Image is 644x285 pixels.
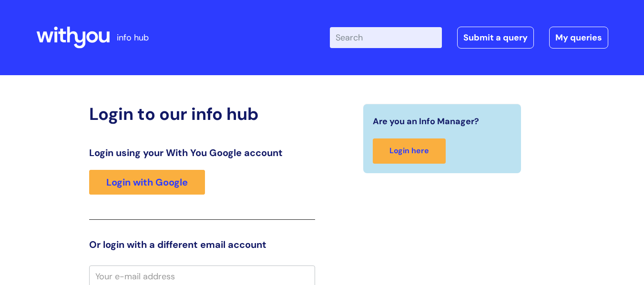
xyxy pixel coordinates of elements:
[89,170,205,195] a: Login with Google
[373,138,446,164] a: Login here
[549,27,608,49] a: My queries
[89,239,315,250] h3: Or login with a different email account
[330,27,442,48] input: Search
[373,114,479,129] span: Are you an Info Manager?
[89,104,315,124] h2: Login to our info hub
[457,27,534,49] a: Submit a query
[117,30,149,45] p: info hub
[89,147,315,158] h3: Login using your With You Google account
